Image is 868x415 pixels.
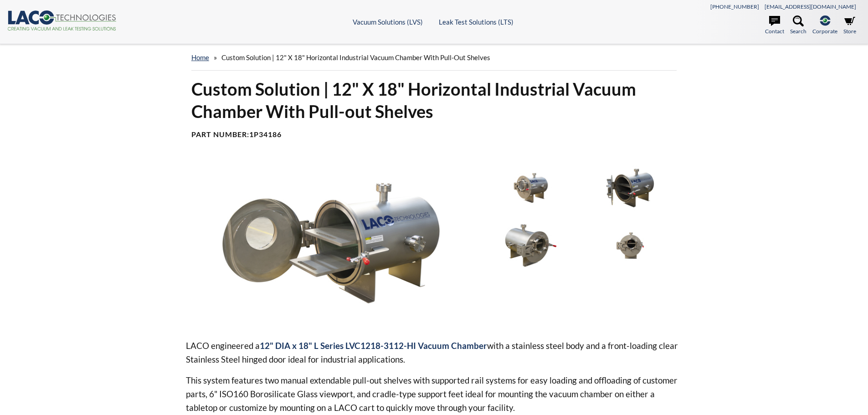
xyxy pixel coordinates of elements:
h4: Part Number: [191,130,677,139]
p: This system features two manual extendable pull-out shelves with supported rail systems for easy ... [186,374,683,415]
h1: Custom Solution | 12" X 18" Horizontal Industrial Vacuum Chamber With Pull-out Shelves [191,78,677,123]
img: 12" X 18" HorizontaI Industrial Vacuum Chamber, open door, shelves out [186,161,477,324]
img: 12" X 18" HorizontaI Industrial Vacuum Chamber, right side angled view [483,161,578,214]
strong: 12" DIA x 18" L Series LVC1218-3112-HI Vacuum Chamber [260,340,487,351]
a: home [191,53,209,61]
a: Contact [765,15,784,36]
a: [PHONE_NUMBER] [710,3,759,10]
span: Corporate [812,27,837,36]
img: 12" X 18" HorizontaI Industrial Vacuum Chamber, open door, angled view [583,161,678,214]
a: [EMAIL_ADDRESS][DOMAIN_NAME] [765,3,856,10]
img: 12" X 18" HorizontaI Industrial Vacuum Chamber, end view [583,219,678,272]
div: » [191,45,677,71]
a: Store [843,15,856,36]
img: 12" X 18" HorizontaI Industrial Vacuum Chamber, left side, angled view [483,219,578,272]
a: Leak Test Solutions (LTS) [439,18,514,26]
a: Vacuum Solutions (LVS) [353,18,423,26]
a: Search [790,15,806,36]
p: LACO engineered a with a stainless steel body and a front-loading clear Stainless Steel hinged do... [186,339,683,366]
b: 1P34186 [249,130,282,138]
span: Custom Solution | 12" X 18" Horizontal Industrial Vacuum Chamber With Pull-out Shelves [221,53,490,61]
